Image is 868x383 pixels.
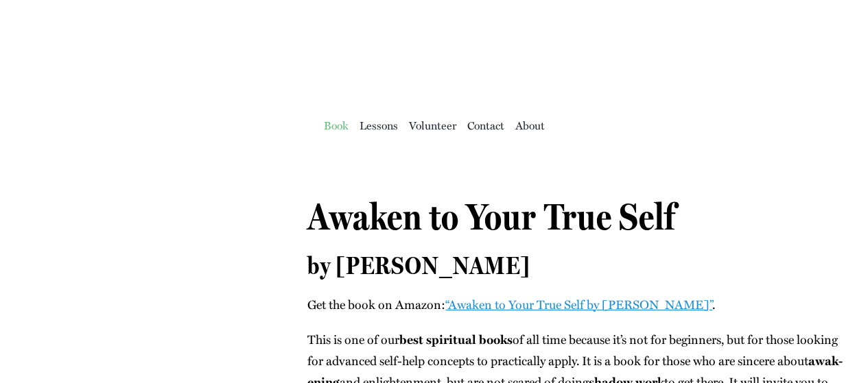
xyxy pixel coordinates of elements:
[307,294,845,315] p: Get the book on Ama­zon: .
[22,103,845,147] nav: Main
[349,21,520,103] img: Institute of Awakening
[445,295,712,313] a: “Awak­en to Your True Self by [PERSON_NAME]”
[515,116,545,135] a: About
[409,116,456,135] a: Vol­un­teer
[399,330,513,348] b: best spir­i­tu­al books
[467,116,504,135] a: Con­tact
[360,116,398,135] a: Lessons
[324,116,349,135] a: Book
[307,251,530,280] span: by [PERSON_NAME]
[307,195,675,238] span: Awaken to Your True Self
[349,18,520,36] a: ioa-logo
